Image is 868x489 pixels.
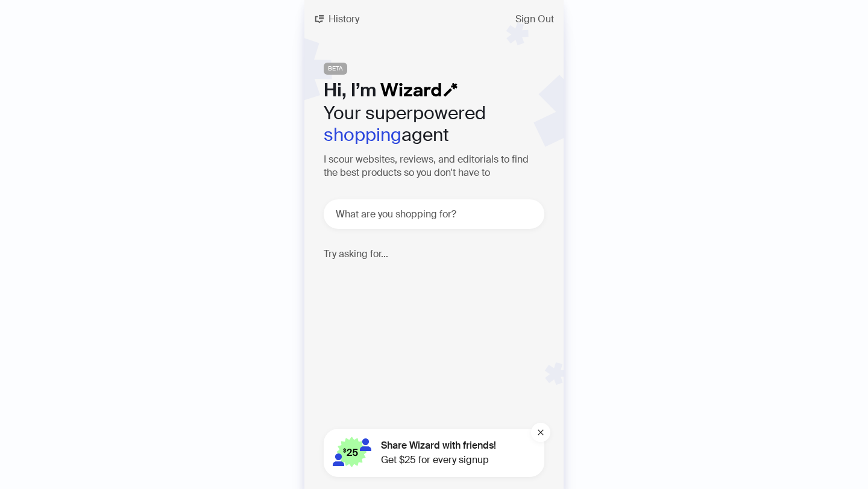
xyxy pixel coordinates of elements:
button: History [304,10,369,29]
button: Sign Out [506,10,564,29]
span: close [537,429,544,436]
h3: I scour websites, reviews, and editorials to find the best products so you don't have to [324,153,544,180]
div: Need over-ear noise-canceling headphones that offer great sound quality and comfort for long use. 🎧 [333,269,544,323]
button: Share Wizard with friends!Get $25 for every signup [324,429,544,477]
em: shopping [324,123,401,146]
span: Share Wizard with friends! [381,438,496,453]
span: BETA [324,63,347,75]
span: History [329,14,359,24]
span: Sign Out [515,14,554,24]
span: Hi, I’m [324,78,376,102]
h2: Your superpowered agent [324,102,544,146]
span: Get $25 for every signup [381,453,496,467]
h4: Try asking for... [324,248,544,260]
